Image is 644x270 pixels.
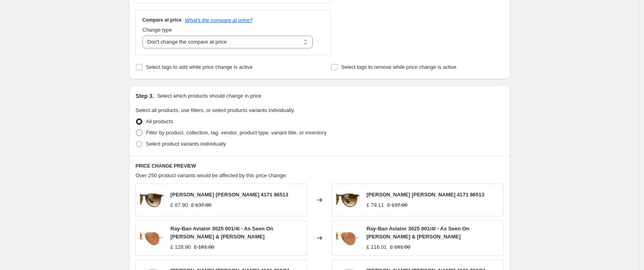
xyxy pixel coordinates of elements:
[336,226,360,250] img: Ray-Ban-RB3025-0014I-ld-1_80x.jpg
[194,244,215,250] span: £ 161.00
[367,244,387,250] span: £ 116.01
[146,130,326,136] span: Filter by product, collection, tag, vendor, product type, variant title, or inventory
[367,192,484,198] span: [PERSON_NAME] [PERSON_NAME] 4171 86513
[146,64,253,70] span: Select tags to add while price change is active
[136,107,294,113] span: Select all products, use filters, or select products variants individually
[387,202,407,208] span: £ 137.00
[390,244,411,250] span: £ 161.00
[170,244,191,250] span: £ 128.90
[142,17,182,23] h3: Compare at price
[170,226,273,240] span: Ray-Ban Aviator 3025 001/4I - As Seen On [PERSON_NAME] & [PERSON_NAME]
[140,226,164,250] img: Ray-Ban-RB3025-0014I-ld-1_80x.jpg
[146,118,173,124] span: All products
[191,202,211,208] span: £ 137.00
[170,192,288,198] span: [PERSON_NAME] [PERSON_NAME] 4171 86513
[140,188,164,212] img: ray-ban-erika-4171-86513-hd-1_80x.jpg
[336,188,360,212] img: ray-ban-erika-4171-86513-hd-1_80x.jpg
[136,92,154,100] h2: Step 3.
[136,172,287,178] span: Over 250 product variants would be affected by this price change:
[367,202,384,208] span: £ 79.11
[185,17,253,23] button: What's the compare at price?
[146,141,226,147] span: Select product variants individually
[341,64,457,70] span: Select tags to remove while price change is active
[170,202,188,208] span: £ 87.90
[136,163,504,169] h6: PRICE CHANGE PREVIEW
[367,226,470,240] span: Ray-Ban Aviator 3025 001/4I - As Seen On [PERSON_NAME] & [PERSON_NAME]
[157,92,261,100] p: Select which products should change in price
[142,27,172,33] span: Change type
